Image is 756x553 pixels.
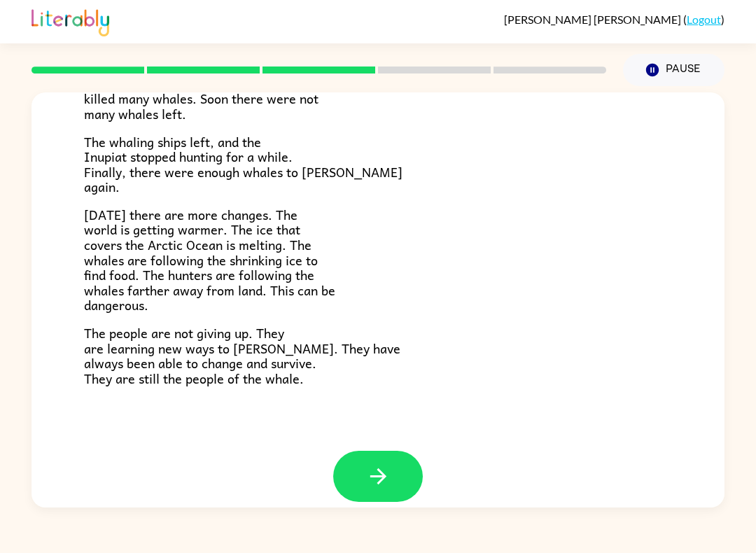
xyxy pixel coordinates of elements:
div: ( ) [504,13,724,26]
span: The people are not giving up. They are learning new ways to [PERSON_NAME]. They have always been ... [84,323,400,388]
a: Logout [687,13,721,26]
button: Pause [623,54,724,86]
span: [PERSON_NAME] [PERSON_NAME] [504,13,683,26]
img: Literably [31,6,109,36]
span: [DATE] there are more changes. The world is getting warmer. The ice that covers the Arctic Ocean ... [84,204,335,316]
span: The whaling ships left, and the Inupiat stopped hunting for a while. Finally, there were enough w... [84,132,402,197]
